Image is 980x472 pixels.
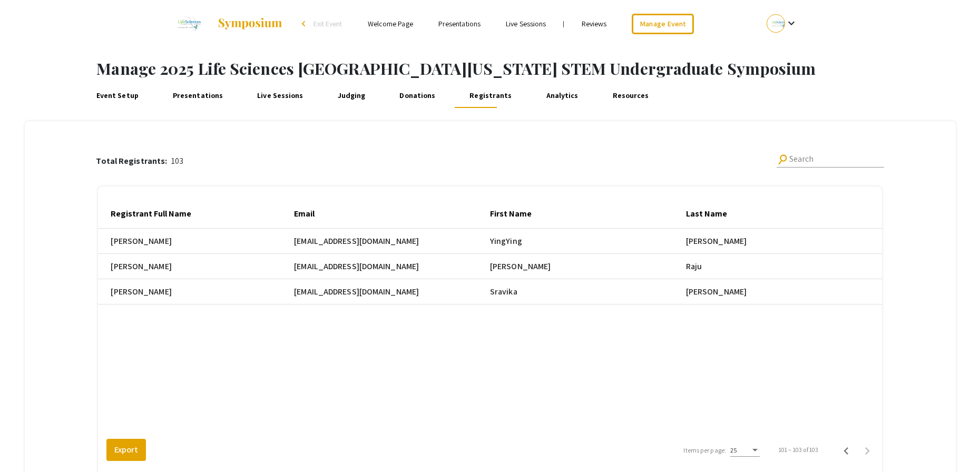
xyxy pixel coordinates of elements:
img: Symposium by ForagerOne [217,17,283,30]
mat-cell: [EMAIL_ADDRESS][DOMAIN_NAME] [294,229,490,254]
div: Registrant Full Name [111,208,191,220]
div: Last Name [686,208,727,220]
div: Items per page: [683,446,726,455]
h1: Manage 2025 Life Sciences [GEOGRAPHIC_DATA][US_STATE] STEM Undergraduate Symposium [96,59,980,78]
div: 103 [96,155,183,168]
span: [PERSON_NAME] [686,235,747,248]
iframe: Chat [8,425,45,464]
div: First Name [490,208,532,220]
a: Welcome Page [368,19,413,28]
a: Registrants [467,83,514,108]
a: Presentations [438,19,481,28]
div: 101 – 103 of 103 [779,445,819,455]
a: Manage Event [632,14,694,34]
span: 25 [730,446,737,454]
div: Email [294,208,324,220]
span: YingYing [490,235,522,248]
img: 2025 Life Sciences South Florida STEM Undergraduate Symposium [171,11,207,37]
mat-icon: Expand account dropdown [785,17,798,29]
mat-cell: [EMAIL_ADDRESS][DOMAIN_NAME] [294,254,490,279]
a: Live Sessions [255,83,306,108]
mat-cell: [EMAIL_ADDRESS][DOMAIN_NAME] [294,279,490,304]
div: Last Name [686,208,737,220]
div: arrow_back_ios [302,21,308,27]
div: Email [294,208,315,220]
button: Next page [857,439,878,460]
mat-cell: [PERSON_NAME] [98,254,294,279]
a: Presentations [170,83,226,108]
a: Reviews [582,19,607,28]
a: Analytics [544,83,581,108]
button: Export [106,439,146,461]
span: [PERSON_NAME] [686,286,747,298]
div: First Name [490,208,541,220]
a: Donations [397,83,438,108]
mat-cell: [PERSON_NAME] [98,279,294,304]
a: Event Setup [94,83,141,108]
button: Expand account dropdown [756,12,809,35]
a: Judging [335,83,368,108]
a: Live Sessions [506,19,546,28]
mat-cell: [PERSON_NAME] [98,229,294,254]
mat-icon: Search [776,152,790,166]
button: Previous page [836,439,857,460]
a: 2025 Life Sciences South Florida STEM Undergraduate Symposium [171,11,283,37]
span: Sravika [490,286,517,298]
div: Registrant Full Name [111,208,201,220]
span: Exit Event [313,19,342,28]
span: Raju [686,260,702,273]
p: Total Registrants: [96,155,171,168]
li: | [558,19,569,28]
span: [PERSON_NAME] [490,260,551,273]
a: Resources [610,83,651,108]
mat-select: Items per page: [730,447,760,454]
